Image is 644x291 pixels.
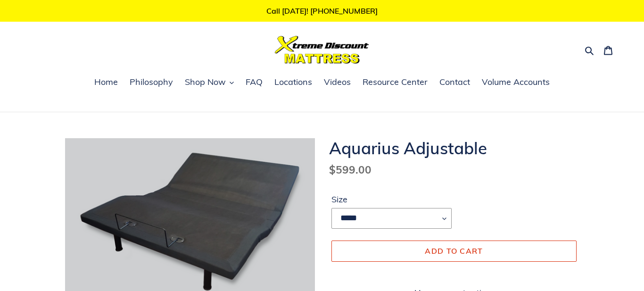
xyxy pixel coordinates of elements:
span: Add to cart [425,246,483,256]
button: Add to cart [331,241,577,261]
span: Videos [324,76,351,88]
label: Size [331,193,452,206]
h1: Aquarius Adjustable [329,138,579,158]
button: Shop Now [180,75,239,90]
span: $599.00 [329,163,372,176]
a: Home [90,75,123,90]
a: Philosophy [125,75,178,90]
img: Xtreme Discount Mattress [275,36,369,64]
a: Videos [319,75,355,90]
span: Shop Now [185,76,226,88]
span: Resource Center [363,76,428,88]
a: FAQ [241,75,267,90]
span: Volume Accounts [482,76,550,88]
span: Locations [274,76,312,88]
a: Locations [270,75,317,90]
span: Philosophy [130,76,173,88]
a: Volume Accounts [477,75,554,90]
span: Contact [439,76,470,88]
a: Contact [435,75,475,90]
span: Home [94,76,118,88]
a: Resource Center [358,75,432,90]
span: FAQ [246,76,263,88]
